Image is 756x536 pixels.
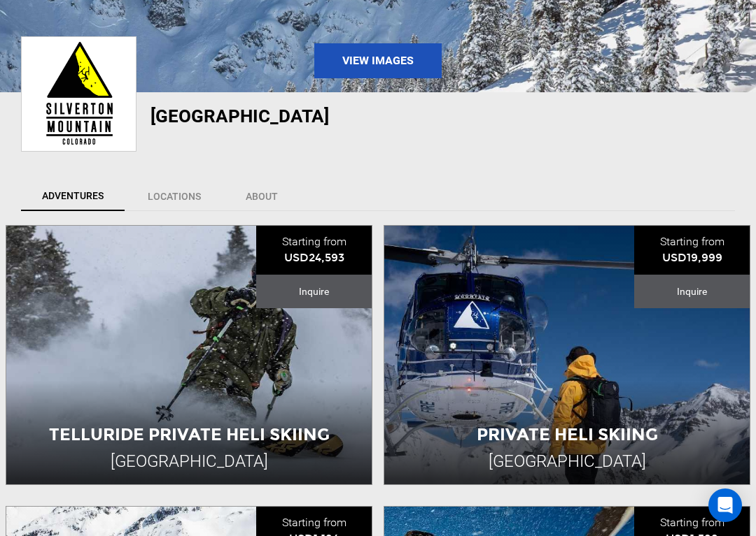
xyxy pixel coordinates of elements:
h1: [GEOGRAPHIC_DATA] [150,106,500,126]
img: b3bcc865aaab25ac3536b0227bee0eb5.png [24,41,133,147]
a: View Images [314,43,442,78]
a: Adventures [21,182,125,211]
a: About [224,182,300,211]
div: Open Intercom Messenger [708,488,742,522]
a: Locations [126,182,223,211]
